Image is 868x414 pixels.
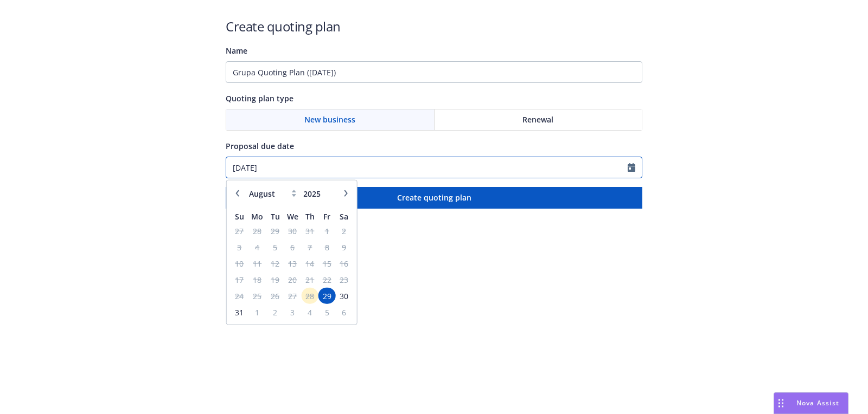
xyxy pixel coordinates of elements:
span: 21 [303,273,317,286]
td: 4 [248,239,266,255]
span: 13 [285,256,301,270]
td: 11 [248,255,266,271]
span: 5 [320,305,334,319]
span: 23 [336,273,351,286]
span: 3 [232,240,247,254]
span: 30 [285,224,301,237]
span: Nova Assist [796,398,839,407]
span: 3 [285,305,301,319]
td: 22 [318,271,335,288]
td: 7 [302,239,318,255]
td: 3 [284,304,302,320]
td: 31 [302,223,318,239]
td: 8 [318,239,335,255]
span: Th [305,211,315,221]
span: 26 [267,289,282,302]
td: 17 [231,271,248,288]
td: 5 [266,239,283,255]
span: 18 [249,273,265,286]
span: 30 [336,289,351,302]
td: 5 [318,304,335,320]
td: 31 [231,304,248,320]
svg: Calendar [628,163,635,172]
td: 3 [231,239,248,255]
span: 6 [336,305,351,319]
td: 6 [284,239,302,255]
span: 12 [267,256,282,270]
span: 15 [320,256,334,270]
td: 9 [335,239,352,255]
span: Renewal [522,114,553,125]
span: 4 [303,305,317,319]
span: 11 [249,256,265,270]
span: We [287,211,298,221]
span: 2 [267,305,282,319]
td: 2 [335,223,352,239]
td: 16 [335,255,352,271]
td: 4 [302,304,318,320]
span: 27 [285,289,301,302]
span: Create quoting plan [397,192,471,203]
td: 20 [284,271,302,288]
input: Quoting plan name [226,61,642,83]
span: Sa [340,211,348,221]
span: 22 [320,273,334,286]
span: 6 [285,240,301,254]
span: 25 [249,289,265,302]
td: 26 [266,288,283,304]
td: 30 [335,288,352,304]
span: 20 [285,273,301,286]
td: 13 [284,255,302,271]
td: 15 [318,255,335,271]
span: 19 [267,273,282,286]
span: 29 [267,224,282,237]
td: 10 [231,255,248,271]
td: 30 [284,223,302,239]
span: 24 [232,289,247,302]
span: 14 [303,256,317,270]
input: MM/DD/YYYY [226,157,628,178]
td: 1 [248,304,266,320]
td: 29 [266,223,283,239]
td: 12 [266,255,283,271]
span: Mo [251,211,263,221]
td: 14 [302,255,318,271]
span: Proposal due date [226,141,294,151]
span: 31 [232,305,247,319]
td: 2 [266,304,283,320]
h1: Create quoting plan [226,17,642,35]
td: 23 [335,271,352,288]
span: Name [226,46,247,56]
span: Tu [271,211,280,221]
span: 1 [320,224,334,237]
span: 17 [232,273,247,286]
td: 27 [231,223,248,239]
div: Drag to move [774,393,788,413]
td: 21 [302,271,318,288]
td: 1 [318,223,335,239]
td: 28 [248,223,266,239]
span: 28 [303,289,317,302]
button: Nova Assist [774,392,848,414]
span: 10 [232,256,247,270]
td: 29 [318,288,335,304]
span: 27 [232,224,247,237]
td: 18 [248,271,266,288]
span: 7 [303,240,317,254]
td: 27 [284,288,302,304]
span: Su [235,211,244,221]
span: 16 [336,256,351,270]
span: 5 [267,240,282,254]
button: Create quoting plan [226,187,642,209]
span: 2 [336,224,351,237]
span: New business [304,114,355,125]
span: Quoting plan type [226,93,293,104]
span: 31 [303,224,317,237]
span: 4 [249,240,265,254]
td: 24 [231,288,248,304]
td: 28 [302,288,318,304]
td: 19 [266,271,283,288]
span: Fr [323,211,330,221]
span: 29 [320,289,334,302]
